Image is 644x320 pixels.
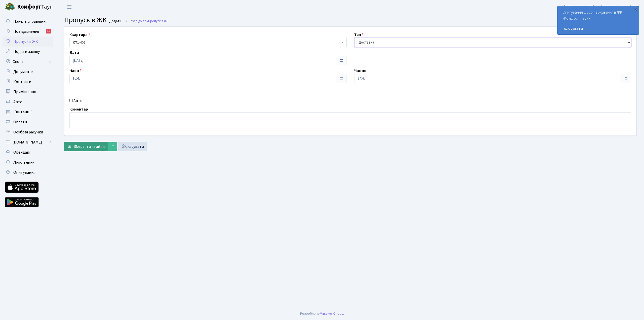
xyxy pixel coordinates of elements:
span: <b>КТ</b>&nbsp;&nbsp;&nbsp;&nbsp;1-402 [73,40,340,45]
div: Розроблено . [300,311,344,316]
label: Коментар [69,106,88,112]
span: Таун [17,3,53,11]
b: КТ [73,40,77,45]
label: Квартира [69,32,90,38]
span: Повідомлення [13,29,39,34]
a: Квитанції [3,107,53,117]
a: Повідомлення19 [3,26,53,37]
label: Тип [354,32,364,38]
a: Авто [3,97,53,107]
span: Пропуск в ЖК [13,39,38,44]
span: Оплати [13,119,27,125]
b: [PERSON_NAME]’єв [PERSON_NAME]. Ю. [564,4,638,10]
a: Оплати [3,117,53,127]
label: Авто [73,98,83,104]
a: Опитування [3,167,53,177]
span: Панель управління [13,19,47,24]
div: Опитування щодо паркування в ЖК «Комфорт Таун» [557,6,639,34]
a: Приміщення [3,87,53,97]
span: Подати заявку [13,49,40,54]
span: Пропуск в ЖК [148,19,169,23]
span: Контакти [13,79,31,85]
a: Подати заявку [3,47,53,57]
a: Скасувати [118,142,147,151]
a: Massive Kinetic [320,311,343,316]
a: Пропуск в ЖК [3,37,53,47]
a: Лічильники [3,157,53,167]
span: Квитанції [13,109,32,115]
span: Приміщення [13,89,36,95]
span: Особові рахунки [13,129,43,135]
label: Час по [354,68,367,74]
a: [PERSON_NAME]’єв [PERSON_NAME]. Ю. [564,4,638,10]
a: Панель управління [3,16,53,26]
span: Пропуск в ЖК [64,15,107,25]
label: Дата [69,50,79,56]
a: Спорт [3,57,53,67]
span: Авто [13,99,22,105]
b: Комфорт [17,3,41,11]
img: logo.png [5,2,15,12]
button: Зберегти і вийти [64,142,108,151]
a: Голосувати [562,25,634,31]
a: Орендарі [3,147,53,157]
a: Особові рахунки [3,127,53,137]
a: Назад до всіхПропуск в ЖК [125,19,169,23]
span: Лічильники [13,160,34,165]
span: Документи [13,69,33,75]
a: [DOMAIN_NAME] [3,137,53,147]
button: Переключити навігацію [63,3,75,11]
label: Час з [69,68,82,74]
a: Документи [3,67,53,77]
span: <b>КТ</b>&nbsp;&nbsp;&nbsp;&nbsp;1-402 [69,38,347,47]
span: Зберегти і вийти [74,144,105,149]
a: Контакти [3,77,53,87]
div: 19 [46,29,51,33]
span: Опитування [13,170,35,175]
div: × [633,7,638,12]
small: Додати . [108,19,123,23]
span: Орендарі [13,150,30,155]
